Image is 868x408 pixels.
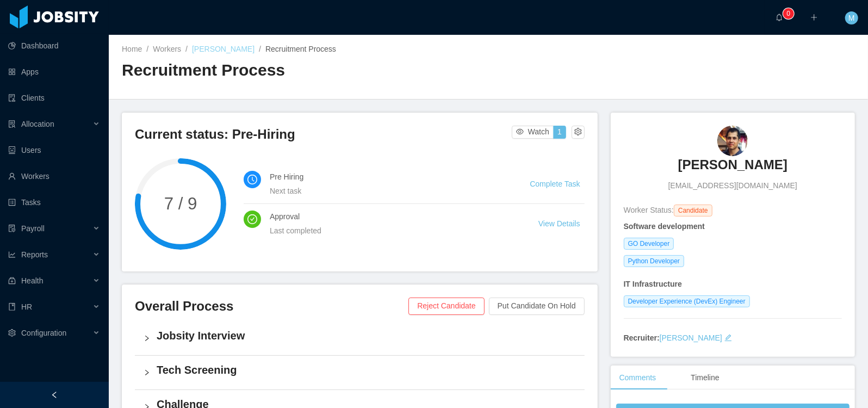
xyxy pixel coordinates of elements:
i: icon: check-circle [247,214,257,224]
a: icon: robotUsers [8,139,100,161]
span: Allocation [21,120,54,128]
button: icon: setting [572,126,585,139]
a: icon: appstoreApps [8,61,100,83]
button: icon: eyeWatch [512,126,554,139]
span: Developer Experience (DevEx) Engineer [624,295,750,307]
a: [PERSON_NAME] [660,333,722,342]
div: Timeline [682,366,728,390]
strong: Recruiter: [624,333,660,342]
i: icon: clock-circle [247,175,257,184]
i: icon: solution [8,120,16,128]
div: Next task [270,185,504,197]
a: [PERSON_NAME] [192,45,255,53]
i: icon: book [8,303,16,311]
a: Complete Task [530,180,580,188]
span: Health [21,276,43,285]
i: icon: file-protect [8,225,16,232]
span: HR [21,302,32,311]
button: Reject Candidate [408,298,484,315]
i: icon: plus [810,14,818,21]
h4: Pre Hiring [270,171,504,183]
span: Payroll [21,224,45,233]
a: Workers [153,45,181,53]
div: icon: rightTech Screening [135,356,585,390]
a: icon: userWorkers [8,165,100,187]
button: Put Candidate On Hold [489,298,585,315]
h4: Jobsity Interview [157,328,576,343]
div: Last completed [270,225,512,237]
img: a94b9821-06db-4e6a-b444-a912b01b5bb0_68cc076866f13-90w.png [717,126,748,156]
h3: Current status: Pre-Hiring [135,126,512,143]
i: icon: right [144,335,150,342]
h4: Approval [270,211,512,222]
a: icon: profileTasks [8,191,100,213]
a: Home [122,45,142,53]
span: / [185,45,188,53]
h2: Recruitment Process [122,59,488,82]
i: icon: setting [8,329,16,337]
h4: Tech Screening [157,362,576,378]
span: Worker Status: [624,206,674,214]
div: icon: rightJobsity Interview [135,322,585,355]
span: / [259,45,261,53]
span: Reports [21,250,48,259]
h3: Overall Process [135,298,408,315]
span: Configuration [21,329,66,337]
span: [EMAIL_ADDRESS][DOMAIN_NAME] [668,180,797,191]
span: / [146,45,148,53]
span: 7 / 9 [135,195,226,212]
a: icon: pie-chartDashboard [8,35,100,57]
a: View Details [538,219,580,228]
sup: 0 [783,8,794,19]
i: icon: bell [776,14,783,21]
i: icon: edit [724,334,732,342]
i: icon: medicine-box [8,277,16,285]
span: Candidate [674,205,712,217]
div: Comments [611,366,665,390]
button: 1 [553,126,566,139]
i: icon: line-chart [8,251,16,258]
i: icon: right [144,369,150,376]
span: Python Developer [624,255,684,267]
span: M [848,11,855,24]
h3: [PERSON_NAME] [678,156,788,174]
a: icon: auditClients [8,87,100,109]
a: [PERSON_NAME] [678,156,788,180]
strong: IT Infrastructure [624,280,682,288]
strong: Software development [624,222,705,231]
span: Recruitment Process [265,45,336,53]
span: GO Developer [624,238,674,250]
